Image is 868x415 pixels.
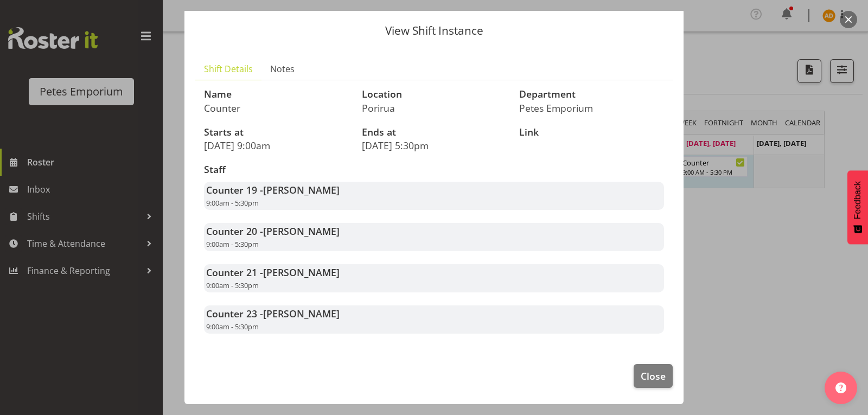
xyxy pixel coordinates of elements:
h3: Location [362,89,507,100]
button: Feedback - Show survey [847,170,868,244]
h3: Name [204,89,349,100]
span: Feedback [853,181,863,219]
span: 9:00am - 5:30pm [206,239,259,249]
span: 9:00am - 5:30pm [206,322,259,331]
strong: Counter 21 - [206,266,340,279]
h3: Starts at [204,127,349,138]
p: View Shift Instance [195,25,673,36]
span: Notes [270,62,295,75]
p: Porirua [362,102,507,114]
strong: Counter 19 - [206,183,340,196]
span: [PERSON_NAME] [263,307,340,320]
span: [PERSON_NAME] [263,183,340,196]
h3: Link [519,127,664,138]
p: [DATE] 5:30pm [362,139,507,151]
span: [PERSON_NAME] [263,266,340,279]
span: 9:00am - 5:30pm [206,198,259,208]
strong: Counter 23 - [206,307,340,320]
p: Counter [204,102,349,114]
span: Close [641,369,666,383]
h3: Ends at [362,127,507,138]
p: Petes Emporium [519,102,664,114]
span: 9:00am - 5:30pm [206,280,259,290]
h3: Department [519,89,664,100]
button: Close [634,364,673,388]
h3: Staff [204,164,664,175]
span: Shift Details [204,62,253,75]
p: [DATE] 9:00am [204,139,349,151]
strong: Counter 20 - [206,225,340,238]
span: [PERSON_NAME] [263,225,340,238]
img: help-xxl-2.png [835,382,846,393]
